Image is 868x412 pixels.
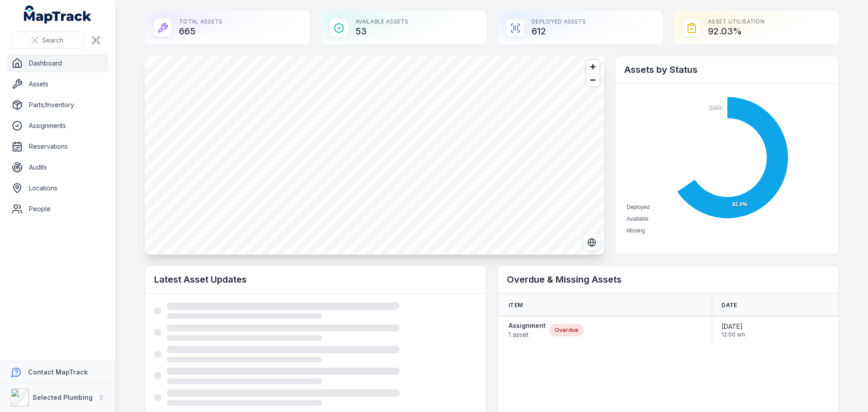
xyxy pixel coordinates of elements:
[7,96,108,114] a: Parts/Inventory
[722,322,745,338] time: 9/10/2025, 12:00:00 AM
[33,393,93,401] strong: Selected Plumbing
[7,137,108,156] a: Reservations
[7,75,108,93] a: Assets
[7,200,108,218] a: People
[627,227,645,234] span: Missing
[583,234,600,251] button: Switch to Satellite View
[509,330,546,339] span: 1 asset
[624,63,830,76] h2: Assets by Status
[722,322,745,331] span: [DATE]
[722,302,737,309] span: Date
[509,321,546,330] strong: Assignment
[586,73,599,86] button: Zoom out
[28,368,88,376] strong: Contact MapTrack
[509,302,523,309] span: Item
[11,32,84,49] button: Search
[7,179,108,197] a: Locations
[7,158,108,176] a: Audits
[509,321,546,339] a: Assignment1 asset
[627,216,648,222] span: Available
[145,56,604,255] canvas: Map
[507,273,830,286] h2: Overdue & Missing Assets
[42,36,63,45] span: Search
[586,60,599,73] button: Zoom in
[154,273,477,286] h2: Latest Asset Updates
[549,324,584,336] div: Overdue
[24,5,92,24] a: MapTrack
[722,331,745,338] span: 12:00 am
[7,54,108,72] a: Dashboard
[7,117,108,135] a: Assignments
[627,204,650,210] span: Deployed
